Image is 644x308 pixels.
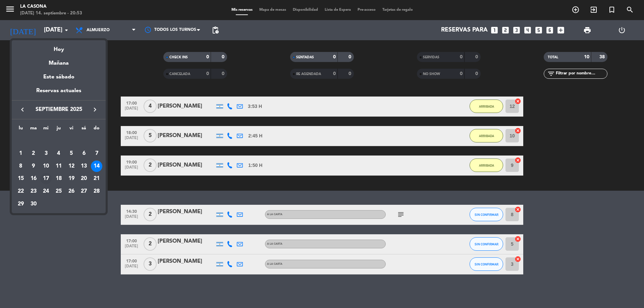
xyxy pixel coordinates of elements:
[90,160,103,173] td: 14 de septiembre de 2025
[12,54,106,68] div: Mañana
[78,173,90,184] div: 20
[40,173,52,184] div: 17
[52,124,65,135] th: jueves
[27,160,40,173] td: 9 de septiembre de 2025
[78,160,91,173] td: 13 de septiembre de 2025
[52,172,65,185] td: 18 de septiembre de 2025
[66,186,77,197] div: 26
[91,173,102,184] div: 21
[78,124,91,135] th: sábado
[14,185,27,198] td: 22 de septiembre de 2025
[78,161,90,172] div: 13
[27,124,40,135] th: martes
[14,124,27,135] th: lunes
[52,147,65,160] td: 4 de septiembre de 2025
[52,185,65,198] td: 25 de septiembre de 2025
[53,161,64,172] div: 11
[14,198,27,210] td: 29 de septiembre de 2025
[28,173,39,184] div: 16
[12,68,106,86] div: Este sábado
[15,198,26,210] div: 29
[78,172,91,185] td: 20 de septiembre de 2025
[29,105,89,114] span: septiembre 2025
[28,148,39,159] div: 2
[27,185,40,198] td: 23 de septiembre de 2025
[14,160,27,173] td: 8 de septiembre de 2025
[28,161,39,172] div: 9
[14,147,27,160] td: 1 de septiembre de 2025
[65,185,78,198] td: 26 de septiembre de 2025
[40,147,52,160] td: 3 de septiembre de 2025
[91,148,102,159] div: 7
[40,124,52,135] th: miércoles
[65,124,78,135] th: viernes
[12,86,106,100] div: Reservas actuales
[65,160,78,173] td: 12 de septiembre de 2025
[27,172,40,185] td: 16 de septiembre de 2025
[90,185,103,198] td: 28 de septiembre de 2025
[40,160,52,173] td: 10 de septiembre de 2025
[91,161,102,172] div: 14
[90,172,103,185] td: 21 de septiembre de 2025
[27,198,40,210] td: 30 de septiembre de 2025
[52,160,65,173] td: 11 de septiembre de 2025
[78,148,90,159] div: 6
[40,186,52,197] div: 24
[53,173,64,184] div: 18
[91,186,102,197] div: 28
[14,134,103,147] td: SEP.
[65,172,78,185] td: 19 de septiembre de 2025
[53,186,64,197] div: 25
[28,186,39,197] div: 23
[66,161,77,172] div: 12
[90,124,103,135] th: domingo
[15,186,26,197] div: 22
[15,173,26,184] div: 15
[78,186,90,197] div: 27
[12,40,106,54] div: Hoy
[65,147,78,160] td: 5 de septiembre de 2025
[89,105,101,114] button: keyboard_arrow_right
[66,173,77,184] div: 19
[40,172,52,185] td: 17 de septiembre de 2025
[78,185,91,198] td: 27 de septiembre de 2025
[40,185,52,198] td: 24 de septiembre de 2025
[66,148,77,159] div: 5
[91,106,99,114] i: keyboard_arrow_right
[15,148,26,159] div: 1
[15,161,26,172] div: 8
[18,106,26,114] i: keyboard_arrow_left
[40,148,52,159] div: 3
[90,147,103,160] td: 7 de septiembre de 2025
[78,147,91,160] td: 6 de septiembre de 2025
[40,161,52,172] div: 10
[28,198,39,210] div: 30
[14,172,27,185] td: 15 de septiembre de 2025
[53,148,64,159] div: 4
[16,105,29,114] button: keyboard_arrow_left
[27,147,40,160] td: 2 de septiembre de 2025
